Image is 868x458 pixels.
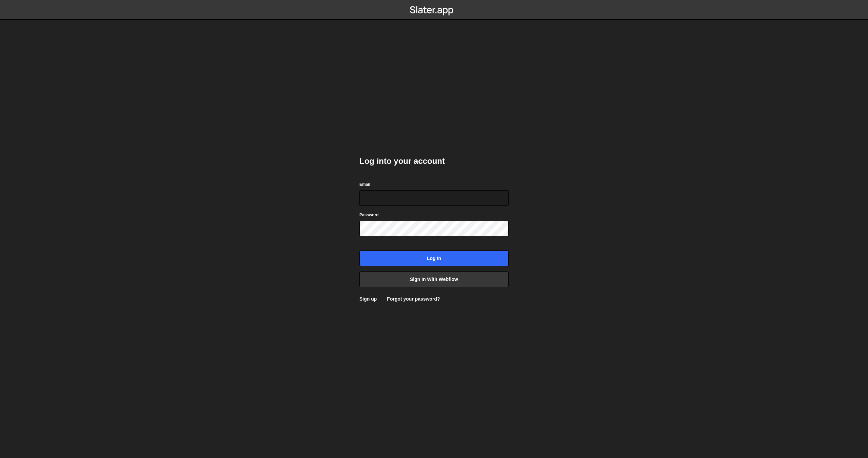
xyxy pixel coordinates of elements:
[387,296,440,302] a: Forgot your password?
[359,271,509,287] a: Sign in with Webflow
[359,212,379,218] label: Password
[359,250,509,266] input: Log in
[359,181,370,188] label: Email
[359,296,377,302] a: Sign up
[359,156,509,167] h2: Log into your account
